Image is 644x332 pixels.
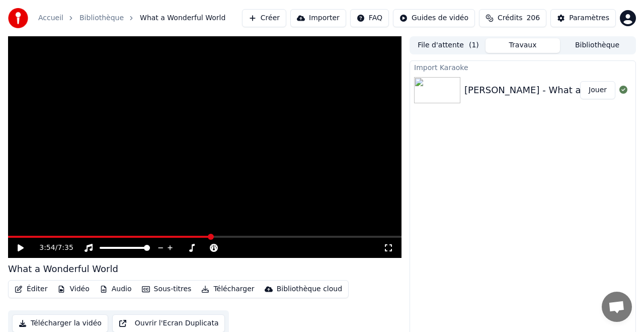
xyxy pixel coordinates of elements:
[393,9,475,27] button: Guides de vidéo
[53,282,93,296] button: Vidéo
[498,13,522,23] span: Crédits
[96,282,136,296] button: Audio
[569,13,609,23] div: Paramètres
[411,38,486,53] button: File d'attente
[350,9,389,27] button: FAQ
[560,38,634,53] button: Bibliothèque
[486,38,560,53] button: Travaux
[550,9,616,27] button: Paramètres
[39,243,63,253] div: /
[290,9,346,27] button: Importer
[526,13,540,23] span: 206
[38,13,225,23] nav: breadcrumb
[57,243,73,253] span: 7:35
[242,9,286,27] button: Créer
[8,262,118,276] div: What a Wonderful World
[602,292,632,322] a: Ouvrir le chat
[79,13,124,23] a: Bibliothèque
[38,13,63,23] a: Accueil
[11,282,51,296] button: Éditer
[39,243,55,253] span: 3:54
[410,61,635,73] div: Import Karaoke
[138,282,196,296] button: Sous-titres
[8,8,28,28] img: youka
[197,282,258,296] button: Télécharger
[479,9,546,27] button: Crédits206
[277,284,342,294] div: Bibliothèque cloud
[140,13,225,23] span: What a Wonderful World
[580,81,615,99] button: Jouer
[469,40,479,50] span: ( 1 )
